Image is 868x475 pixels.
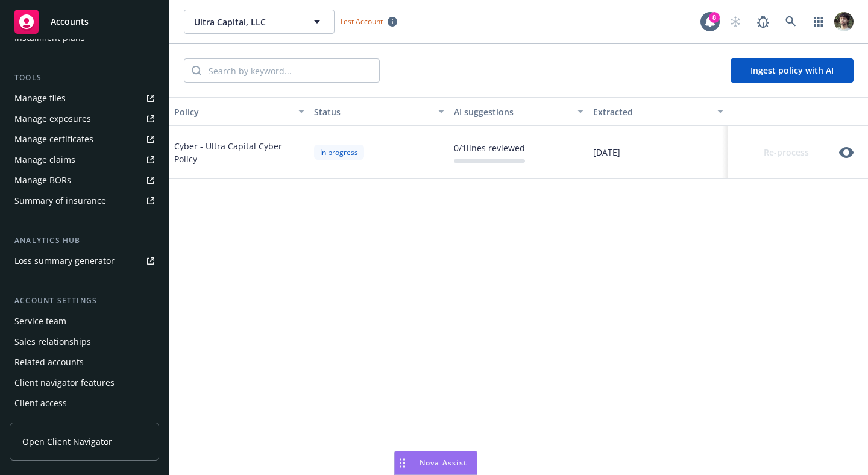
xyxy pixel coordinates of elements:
[314,145,364,160] div: In progress
[454,142,525,154] div: 0 / 1 lines reviewed
[10,5,159,39] a: Accounts
[449,97,589,126] button: AI suggestions
[10,89,159,108] a: Manage files
[194,16,298,28] span: Ultra Capital, LLC
[14,130,93,149] div: Manage certificates
[201,59,379,82] input: Search by keyword...
[22,435,112,448] span: Open Client Navigator
[10,312,159,331] a: Service team
[593,105,710,118] div: Extracted
[14,353,84,372] div: Related accounts
[593,146,620,159] span: [DATE]
[834,12,854,31] img: photo
[14,373,115,392] div: Client navigator features
[10,130,159,149] a: Manage certificates
[807,10,831,34] a: Switch app
[420,458,467,468] span: Nova Assist
[10,394,159,413] a: Client access
[751,10,775,34] a: Report a Bug
[10,171,159,190] a: Manage BORs
[10,150,159,169] a: Manage claims
[731,58,854,83] button: Ingest policy with AI
[723,10,747,34] a: Start snowing
[10,251,159,271] a: Loss summary generator
[588,97,728,126] button: Extracted
[169,97,309,126] button: Policy
[14,89,66,108] div: Manage files
[454,105,571,118] div: AI suggestions
[14,150,75,169] div: Manage claims
[335,15,402,28] span: Test Account
[14,332,91,351] div: Sales relationships
[14,171,71,190] div: Manage BORs
[14,251,115,271] div: Loss summary generator
[314,105,431,118] div: Status
[192,66,201,75] svg: Search
[10,373,159,392] a: Client navigator features
[14,394,67,413] div: Client access
[174,105,291,118] div: Policy
[709,12,720,23] div: 8
[394,451,477,475] button: Nova Assist
[184,10,335,34] button: Ultra Capital, LLC
[10,191,159,210] a: Summary of insurance
[395,451,410,474] div: Drag to move
[51,17,89,27] span: Accounts
[339,16,383,27] span: Test Account
[10,353,159,372] a: Related accounts
[14,191,106,210] div: Summary of insurance
[10,332,159,351] a: Sales relationships
[779,10,803,34] a: Search
[14,109,91,128] div: Manage exposures
[10,234,159,247] div: Analytics hub
[174,140,304,165] div: Cyber - Ultra Capital Cyber Policy
[14,312,66,331] div: Service team
[309,97,449,126] button: Status
[10,295,159,307] div: Account settings
[10,72,159,84] div: Tools
[10,109,159,128] a: Manage exposures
